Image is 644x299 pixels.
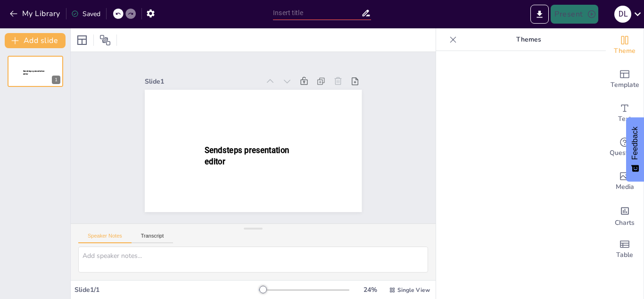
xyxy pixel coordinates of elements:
button: Export to PowerPoint [530,5,549,24]
div: 1 [8,56,63,87]
div: Add text boxes [606,96,644,130]
input: Insert title [273,6,361,20]
div: 24 % [359,285,381,294]
p: Themes [461,28,596,51]
span: Charts [615,218,635,228]
button: Add slide [5,33,66,48]
button: My Library [7,6,64,21]
span: Questions [610,148,640,158]
span: Sendsteps presentation editor [23,70,45,75]
span: Feedback [631,127,639,160]
div: Add charts and graphs [606,198,644,232]
span: Text [618,114,631,124]
div: Add ready made slides [606,62,644,96]
button: D L [614,5,631,24]
div: 1 [52,76,60,84]
div: Get real-time input from your audience [606,130,644,164]
div: D L [614,6,631,23]
span: Theme [614,46,636,56]
span: Sendsteps presentation editor [205,146,289,166]
div: Change the overall theme [606,28,644,62]
div: Add a table [606,232,644,266]
span: Template [611,80,639,90]
button: Present [551,5,598,24]
button: Speaker Notes [78,233,132,243]
button: Transcript [132,233,173,243]
button: Feedback - Show survey [626,117,644,181]
span: Media [616,182,634,192]
span: Position [99,34,111,46]
div: Add images, graphics, shapes or video [606,164,644,198]
div: Layout [74,33,90,48]
div: Slide 1 [145,77,260,86]
div: Saved [71,9,100,18]
span: Single View [397,286,430,294]
span: Table [616,250,633,260]
div: Slide 1 / 1 [74,285,259,294]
